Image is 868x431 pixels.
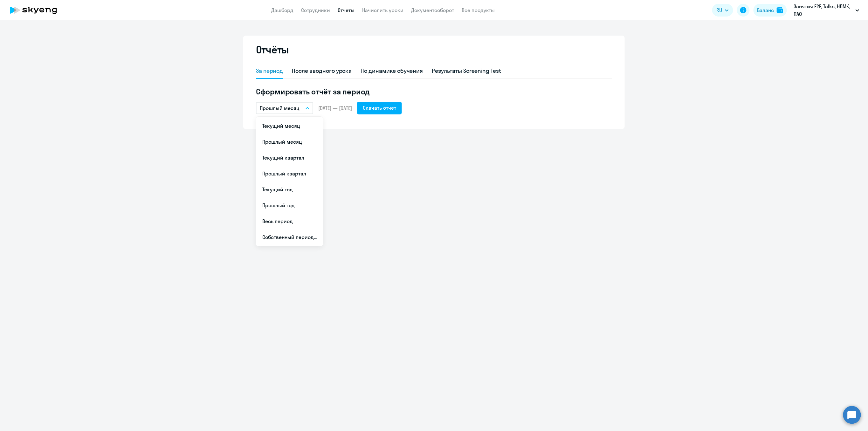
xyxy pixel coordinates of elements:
a: Дашборд [271,7,293,13]
span: RU [717,6,722,14]
h5: Сформировать отчёт за период [256,86,612,97]
a: Сотрудники [301,7,330,13]
h2: Отчёты [256,43,289,56]
a: Документооборот [411,7,454,13]
ul: RU [256,117,323,246]
button: Балансbalance [754,4,787,17]
span: [DATE] — [DATE] [318,105,352,112]
p: Прошлый месяц [260,104,300,112]
a: Отчеты [338,7,355,13]
div: Баланс [757,6,774,14]
div: По динамике обучения [361,67,423,75]
button: Скачать отчёт [357,102,402,114]
button: Прошлый месяц [256,102,313,114]
div: Скачать отчёт [363,104,396,112]
div: За период [256,67,283,75]
div: После вводного урока [292,67,352,75]
a: Начислить уроки [362,7,403,13]
button: Занятия F2F, Talks, НЛМК, ПАО [791,3,863,18]
button: RU [712,4,733,17]
img: balance [777,7,783,13]
p: Занятия F2F, Talks, НЛМК, ПАО [794,3,853,18]
a: Все продукты [462,7,495,13]
div: Результаты Screening Test [432,67,501,75]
